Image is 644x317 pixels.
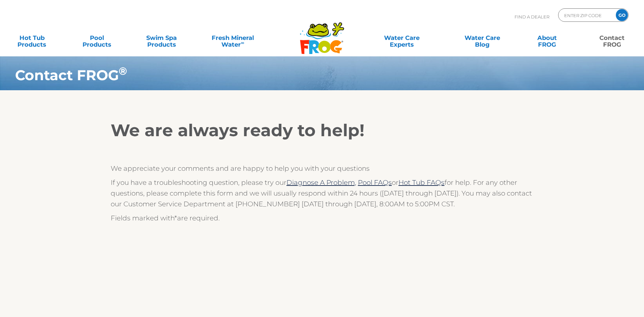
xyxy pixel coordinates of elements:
a: Pool FAQs [358,178,392,187]
p: Find A Dealer [515,8,549,25]
p: Fields marked with are required. [111,213,533,223]
a: Hot TubProducts [7,31,57,45]
a: Hot Tub FAQs [398,178,444,187]
a: Swim SpaProducts [137,31,187,45]
a: PoolProducts [71,31,122,45]
a: ContactFROG [587,31,637,45]
a: Fresh MineralWater∞ [201,31,264,45]
a: Diagnose A Problem, [286,178,356,187]
img: Frog Products Logo [296,13,348,54]
a: Water CareBlog [457,31,507,45]
h2: We are always ready to help! [111,120,533,141]
sup: ∞ [241,40,244,45]
p: We appreciate your comments and are happy to help you with your questions [111,163,533,174]
a: AboutFROG [522,31,572,45]
a: Water CareExperts [361,31,442,45]
h1: Contact FROG [15,67,576,83]
sup: ® [119,65,127,77]
input: GO [616,9,628,21]
p: If you have a troubleshooting question, please try our or for help. For any other questions, plea... [111,177,533,209]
